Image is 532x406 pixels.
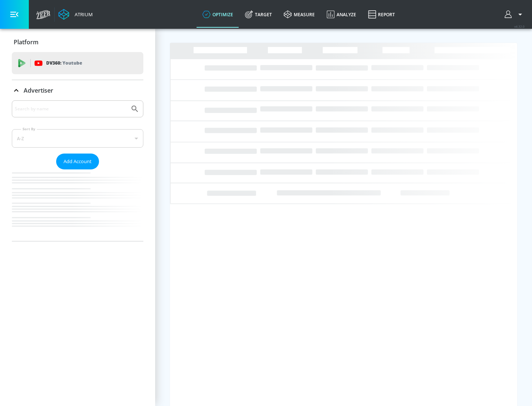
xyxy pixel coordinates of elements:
[64,157,92,166] span: Add Account
[12,100,143,241] div: Advertiser
[197,1,239,28] a: optimize
[58,9,93,20] a: Atrium
[72,11,93,18] div: Atrium
[321,1,362,28] a: Analyze
[12,80,143,101] div: Advertiser
[514,24,525,28] span: v 4.32.0
[24,86,53,94] p: Advertiser
[12,32,143,52] div: Platform
[12,129,143,148] div: A-Z
[362,1,401,28] a: Report
[12,169,143,241] nav: list of Advertiser
[15,104,127,114] input: Search by name
[46,59,82,67] p: DV360:
[21,127,37,131] label: Sort By
[12,52,143,74] div: DV360: Youtube
[278,1,321,28] a: measure
[14,38,38,46] p: Platform
[239,1,278,28] a: Target
[56,154,99,169] button: Add Account
[62,59,82,67] p: Youtube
